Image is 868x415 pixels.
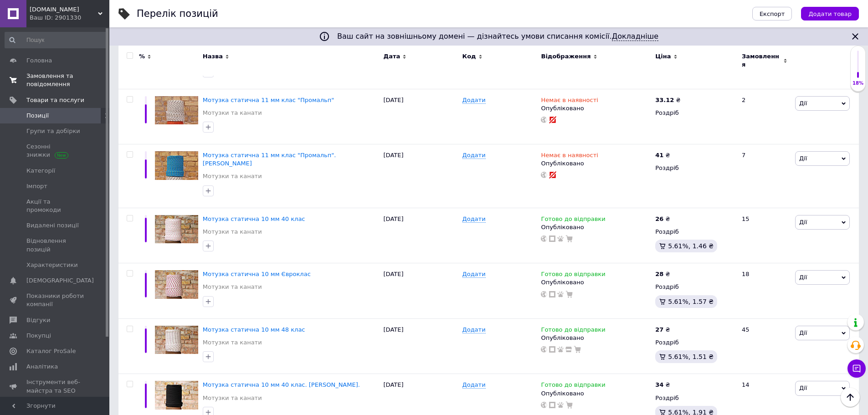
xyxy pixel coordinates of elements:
[655,215,670,223] div: ₴
[655,381,670,389] div: ₴
[26,127,80,135] span: Групи та добірки
[541,97,598,106] span: Немає в наявності
[203,271,311,277] a: Мотузка статична 10 мм Євроклас
[203,172,262,180] a: Мотузки та канати
[26,72,84,88] span: Замовлення та повідомлення
[381,144,460,208] div: [DATE]
[462,326,486,333] span: Додати
[26,277,94,285] span: [DEMOGRAPHIC_DATA]
[139,52,145,61] span: %
[850,31,861,42] svg: Закрити
[381,208,460,263] div: [DATE]
[655,394,734,402] div: Роздріб
[30,14,109,22] div: Ваш ID: 2901330
[26,56,52,65] span: Головна
[137,9,218,19] div: Перелік позицій
[26,261,78,269] span: Характеристики
[155,270,198,299] img: Веревка статическая 10 мм Еврокласс
[655,109,734,117] div: Роздріб
[155,215,198,244] img: Веревка статическая 10 мм 40 класс
[841,388,860,407] button: Наверх
[655,96,680,104] div: ₴
[203,394,262,402] a: Мотузки та канати
[736,144,793,208] div: 7
[203,381,360,388] span: Мотузка статична 10 мм 40 клас. [PERSON_NAME].
[799,274,807,281] span: Дії
[155,326,198,354] img: Веревка статическая 10 мм 48 класс
[808,10,852,17] span: Додати товар
[203,109,262,117] a: Мотузки та канати
[26,143,84,159] span: Сезонні знижки
[203,283,262,291] a: Мотузки та канати
[541,326,605,336] span: Готово до відправки
[799,384,807,391] span: Дії
[736,89,793,144] div: 2
[26,96,84,104] span: Товари та послуги
[462,97,486,104] span: Додати
[668,242,714,250] span: 5.61%, 1.46 ₴
[655,164,734,172] div: Роздріб
[799,100,807,107] span: Дії
[655,338,734,347] div: Роздріб
[26,363,58,371] span: Аналітика
[203,52,223,61] span: Назва
[655,271,663,277] b: 28
[655,283,734,291] div: Роздріб
[155,151,198,180] img: Веревка статическая 11 мм класс "Промальп". Цветная
[541,389,651,398] div: Опубліковано
[26,221,79,230] span: Видалені позиції
[26,292,84,308] span: Показники роботи компанії
[26,316,50,324] span: Відгуки
[462,271,486,278] span: Додати
[203,228,262,236] a: Мотузки та канати
[655,151,670,159] div: ₴
[381,318,460,374] div: [DATE]
[26,198,84,214] span: Акції та промокоди
[655,97,674,103] b: 33.12
[203,152,336,167] a: Мотузка статична 11 мм клас "Промальп". [PERSON_NAME]
[381,263,460,319] div: [DATE]
[26,112,49,120] span: Позиції
[668,353,714,360] span: 5.61%, 1.51 ₴
[655,326,663,333] b: 27
[612,32,658,41] a: Докладніше
[203,326,305,333] a: Мотузка статична 10 мм 48 клас
[541,271,605,280] span: Готово до відправки
[541,334,651,342] div: Опубліковано
[801,7,859,20] button: Додати товар
[541,159,651,168] div: Опубліковано
[26,167,55,175] span: Категорії
[736,318,793,374] div: 45
[655,52,671,61] span: Ціна
[655,152,663,159] b: 41
[155,96,198,125] img: Веревка статическая 11 мм класс "Промальп"
[541,223,651,231] div: Опубліковано
[799,219,807,225] span: Дії
[851,80,865,87] div: 18%
[541,104,651,113] div: Опубліковано
[541,215,605,225] span: Готово до відправки
[462,52,476,61] span: Код
[655,228,734,236] div: Роздріб
[26,347,76,355] span: Каталог ProSale
[337,32,658,41] span: Ваш сайт на зовнішньому домені — дізнайтесь умови списання комісії.
[541,278,651,287] div: Опубліковано
[736,263,793,319] div: 18
[799,329,807,336] span: Дії
[736,208,793,263] div: 15
[384,52,401,61] span: Дата
[26,378,84,395] span: Інструменти веб-майстра та SEO
[203,97,334,103] a: Мотузка статична 11 мм клас "Промальп"
[155,381,198,410] img: Веревка статическая 10 мм 40 класс. Цветная.
[799,155,807,162] span: Дії
[541,152,598,161] span: Немає в наявності
[655,215,663,222] b: 26
[541,52,591,61] span: Відображення
[668,298,714,305] span: 5.61%, 1.57 ₴
[655,270,670,278] div: ₴
[26,332,51,340] span: Покупці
